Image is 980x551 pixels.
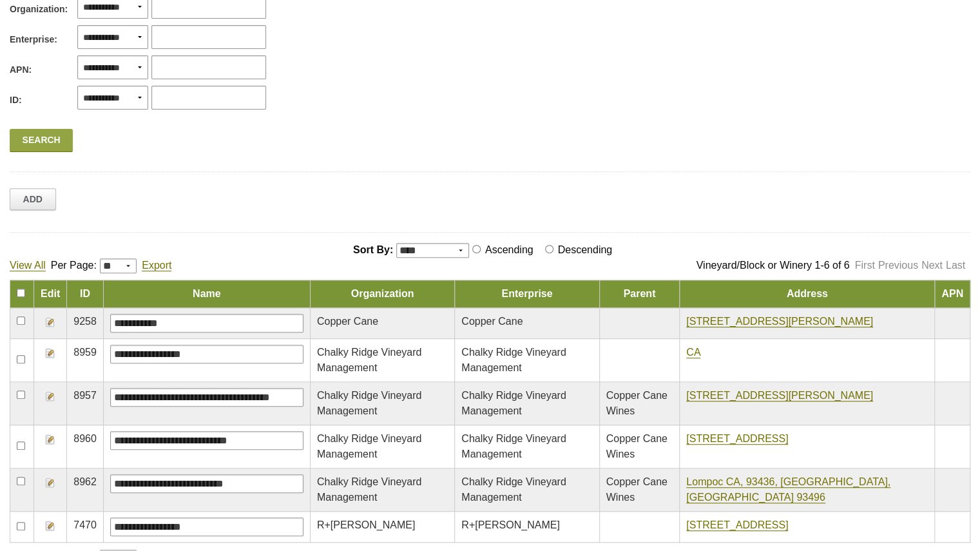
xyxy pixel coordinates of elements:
[854,260,874,271] a: First
[67,280,104,308] td: ID
[686,476,890,503] a: Lompoc CA, 93436, [GEOGRAPHIC_DATA], [GEOGRAPHIC_DATA] 93496
[10,33,57,46] span: Enterprise:
[73,347,97,358] span: 8959
[45,391,55,401] img: Edit
[483,244,539,255] label: Ascending
[34,280,67,308] td: Edit
[606,433,668,459] span: Copper Cane Wines
[686,316,873,327] a: [STREET_ADDRESS][PERSON_NAME]
[686,390,873,401] a: [STREET_ADDRESS][PERSON_NAME]
[317,390,421,416] span: Chalky Ridge Vineyard Management
[353,244,393,255] span: Sort By:
[10,129,73,152] a: Search
[599,280,680,308] td: Parent
[310,280,454,308] td: Organization
[461,433,566,459] span: Chalky Ridge Vineyard Management
[686,519,788,531] a: [STREET_ADDRESS]
[45,521,55,531] img: Edit
[606,476,668,503] span: Copper Cane Wines
[10,3,68,16] span: Organization:
[317,347,421,373] span: Chalky Ridge Vineyard Management
[73,316,97,327] span: 9258
[45,434,55,445] img: Edit
[461,390,566,416] span: Chalky Ridge Vineyard Management
[878,260,918,271] a: Previous
[317,476,421,503] span: Chalky Ridge Vineyard Management
[73,390,97,401] span: 8957
[696,260,849,271] span: Vineyard/Block or Winery 1-6 of 6
[10,188,56,210] a: Add
[317,519,415,530] span: R+[PERSON_NAME]
[455,280,599,308] td: Enterprise
[317,316,378,327] span: Copper Cane
[935,280,970,308] td: APN
[10,260,46,271] a: View All
[103,280,310,308] td: Name
[142,260,171,271] a: Export
[686,433,788,445] a: [STREET_ADDRESS]
[461,347,566,373] span: Chalky Ridge Vineyard Management
[73,476,97,487] span: 8962
[680,280,935,308] td: Address
[461,519,559,530] span: R+[PERSON_NAME]
[10,63,32,77] span: APN:
[45,478,55,488] img: Edit
[51,260,97,271] span: Per Page:
[73,433,97,444] span: 8960
[461,476,566,503] span: Chalky Ridge Vineyard Management
[461,316,523,327] span: Copper Cane
[555,244,618,255] label: Descending
[921,260,943,271] a: Next
[946,260,965,271] a: Last
[686,347,700,358] a: CA
[45,348,55,358] img: Edit
[45,317,55,327] img: Edit
[317,433,421,459] span: Chalky Ridge Vineyard Management
[10,93,22,107] span: ID:
[606,390,668,416] span: Copper Cane Wines
[73,519,97,530] span: 7470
